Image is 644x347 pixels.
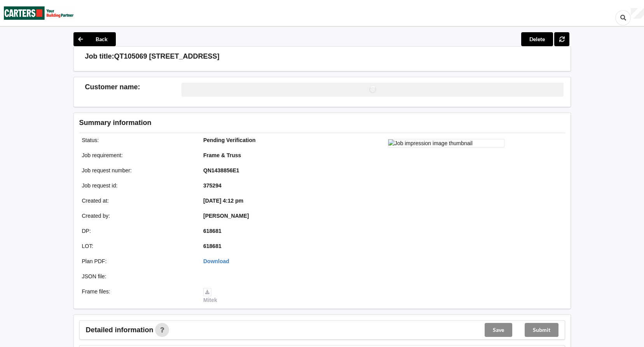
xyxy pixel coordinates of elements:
div: DP : [77,227,198,235]
div: Job request id : [77,182,198,189]
img: Job impression image thumbnail [388,139,504,147]
b: QN1438856E1 [203,167,239,173]
div: LOT : [77,242,198,250]
div: Job requirement : [77,151,198,159]
div: User Profile [631,8,644,19]
h3: Summary information [79,118,441,127]
a: Mitek [203,288,217,303]
button: Delete [521,32,553,46]
h3: Customer name : [85,83,182,92]
div: Frame files : [77,288,198,304]
div: Created at : [77,197,198,205]
div: Job request number : [77,167,198,174]
b: 375294 [203,182,222,189]
b: Pending Verification [203,137,256,143]
div: Plan PDF : [77,257,198,265]
h3: Job title: [85,52,114,61]
b: 618681 [203,243,222,249]
h3: QT105069 [STREET_ADDRESS] [114,52,220,61]
b: [DATE] 4:12 pm [203,198,243,204]
img: Carters [4,0,74,26]
button: Back [73,32,116,46]
a: Download [203,258,229,264]
b: [PERSON_NAME] [203,213,249,219]
span: Detailed information [86,326,154,333]
div: Status : [77,136,198,144]
b: Frame & Truss [203,152,241,158]
b: 618681 [203,228,222,234]
div: Created by : [77,212,198,220]
div: JSON file : [77,272,198,280]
